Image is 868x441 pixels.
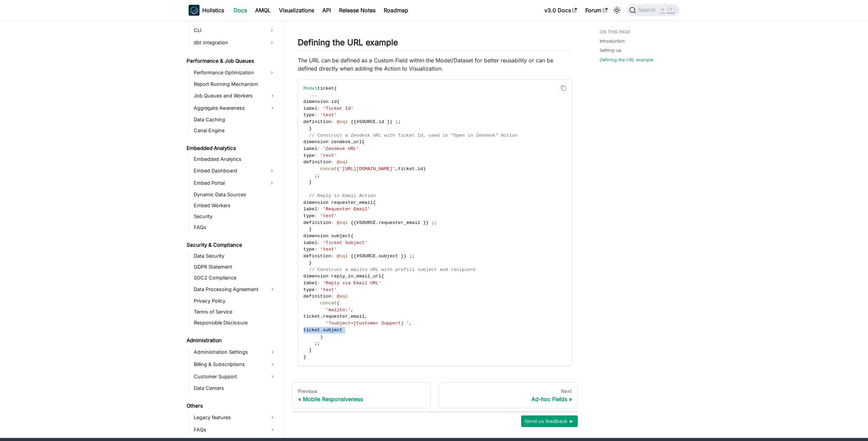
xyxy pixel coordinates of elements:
span: ; [317,341,320,346]
span: id [379,119,384,124]
span: 'Ticket Id' [323,106,354,111]
a: GDPR Statement [192,262,278,272]
span: } [309,348,312,353]
span: } [309,260,312,265]
span: : [317,146,320,151]
a: Data Security [192,251,278,261]
a: Canal Engine [192,126,278,135]
span: @ [337,119,339,124]
span: 'Ticket Subject' [323,240,368,245]
a: Data Caching [192,115,278,124]
span: ; [412,254,415,259]
span: . [320,314,323,319]
a: FAQs [192,223,278,232]
span: ; [314,341,317,346]
a: Embedded Analytics [185,143,278,153]
span: '[URL][DOMAIN_NAME]' [340,166,395,171]
span: label [304,146,318,151]
a: FAQs [192,424,278,435]
span: : [331,254,334,259]
span: , [409,321,412,326]
span: sql [340,220,348,225]
span: ) [320,334,323,339]
button: Switch between dark and light mode (currently light mode) [612,5,622,16]
span: { [351,254,353,259]
span: { [353,254,356,259]
a: dbt Integration [192,37,266,48]
span: ticket [317,86,334,91]
span: : [331,294,334,299]
span: aql [340,159,348,165]
span: type [304,153,315,158]
span: definition [304,254,332,259]
a: Responsible Disclosure [192,318,278,328]
a: PreviousMobile Responsiveness [292,382,431,408]
span: # [356,220,359,225]
span: ; [434,220,437,225]
span: '?subject=[Customer Support] ' [326,321,409,326]
a: AMQL [251,5,275,16]
span: { [334,86,337,91]
span: { [351,233,353,239]
span: type [304,213,315,218]
a: v3.0 Docs [540,5,581,16]
span: { [353,220,356,225]
div: Next [445,388,572,394]
span: : [314,247,317,252]
span: } [403,254,406,259]
span: 'text' [320,287,337,292]
span: sql [340,254,348,259]
span: . [320,328,323,333]
span: type [304,112,315,118]
span: Model [304,86,318,91]
span: , [365,314,367,319]
span: } [423,220,426,225]
button: Send us feedback ► [521,415,578,427]
span: { [351,119,353,124]
span: 'Reply via Email URL' [323,280,381,286]
span: : [331,119,334,124]
span: label [304,280,318,286]
span: { [353,119,356,124]
span: : [314,112,317,118]
span: label [304,207,318,212]
span: aql [340,294,348,299]
span: requester_email [323,314,365,319]
span: } [390,119,393,124]
span: : [317,207,320,212]
a: Dynamic Data Sources [192,190,278,199]
kbd: ⌘ [660,7,666,13]
span: type [304,287,315,292]
span: { [381,274,384,279]
a: Administration [185,336,278,345]
a: Embed Portal [192,178,266,188]
a: Introduction [600,38,625,44]
span: definition [304,119,332,124]
button: Expand sidebar category 'Performance Optimization' [266,67,278,78]
span: subject [323,328,342,333]
nav: Docs sidebar [182,17,284,438]
span: : [331,159,334,165]
a: Performance Optimization [192,67,266,78]
span: subject [379,254,398,259]
span: ; [409,254,412,259]
button: Expand sidebar category 'dbt Integration' [266,37,278,48]
a: Billing & Subscriptions [192,359,278,370]
span: ticket [304,314,320,319]
a: API [318,5,335,16]
span: : [317,106,320,111]
div: Mobile Responsiveness [298,396,425,402]
a: Embed Workers [192,201,278,210]
span: . [376,220,379,225]
a: Job Queues and Workers [192,90,278,101]
a: Forum [581,5,612,16]
span: 'text' [320,112,337,118]
span: # [356,254,359,259]
a: Report Running Mechanism [192,79,278,89]
span: } [309,227,312,232]
a: Customer Support [192,371,278,382]
a: CLI [192,25,266,36]
a: Administration Settings [192,347,278,358]
button: Search (Command+K) [627,4,679,16]
a: Embedded Analytics [192,154,278,164]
